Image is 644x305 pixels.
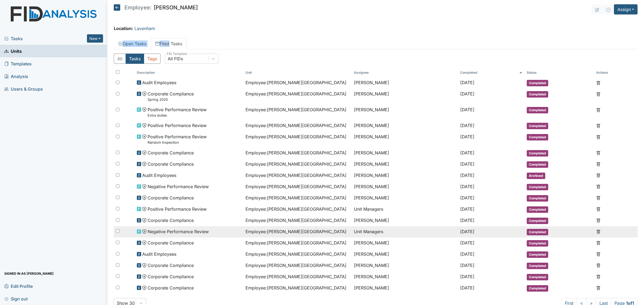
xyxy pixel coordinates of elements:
span: Employee : [PERSON_NAME][GEOGRAPHIC_DATA] [246,273,346,280]
span: [DATE] [460,274,474,279]
span: Employee : [PERSON_NAME][GEOGRAPHIC_DATA] [246,206,346,212]
a: Delete [596,106,601,113]
td: [PERSON_NAME] [352,192,458,204]
a: Delete [596,206,601,212]
span: [DATE] [460,218,474,223]
td: [PERSON_NAME] [352,159,458,170]
td: [PERSON_NAME] [352,77,458,88]
a: Delete [596,150,601,156]
small: Extra duties [148,113,207,118]
a: Delete [596,273,601,280]
a: Delete [596,122,601,129]
span: Corporate Compliance [148,262,194,269]
button: Tasks [126,54,144,64]
h5: [PERSON_NAME] [114,4,198,11]
td: [PERSON_NAME] [352,282,458,294]
span: [DATE] [460,161,474,167]
span: Audit Employees [142,251,176,257]
a: Delete [596,91,601,97]
span: Employee: [125,5,152,10]
td: [PERSON_NAME] [352,237,458,249]
a: Delete [596,285,601,291]
td: [PERSON_NAME] [352,181,458,192]
div: All FIDs [168,55,183,62]
small: Spring 2025 [148,97,194,102]
strong: Location: [114,26,133,31]
span: Employee : [PERSON_NAME][GEOGRAPHIC_DATA] [246,150,346,156]
span: Units [4,47,22,55]
span: Positive Performance Review [148,206,207,212]
span: Completed [527,195,548,202]
a: Tasks [4,35,87,42]
span: Employee : [PERSON_NAME][GEOGRAPHIC_DATA] [246,183,346,190]
span: Completed [527,161,548,168]
td: [PERSON_NAME] [352,260,458,271]
span: Employee : [PERSON_NAME][GEOGRAPHIC_DATA] [246,240,346,246]
a: Delete [596,228,601,235]
span: Completed [527,123,548,129]
input: Toggle All Rows Selected [116,70,119,74]
span: Templates [4,59,32,68]
span: [DATE] [460,263,474,268]
span: Audit Employees [142,172,176,178]
span: Negative Performance Review [148,228,209,235]
span: Completed [527,229,548,235]
a: Delete [596,262,601,269]
td: [PERSON_NAME] [352,104,458,120]
span: [DATE] [460,206,474,212]
a: Delete [596,133,601,140]
td: [PERSON_NAME] [352,88,458,104]
a: Lavenham [134,26,155,31]
th: Assignee [352,68,458,77]
span: [DATE] [460,184,474,189]
td: [PERSON_NAME] [352,147,458,159]
span: Completed [527,150,548,157]
td: [PERSON_NAME] [352,271,458,282]
td: Unit Managers [352,204,458,215]
span: Completed [527,206,548,213]
td: [PERSON_NAME] [352,170,458,181]
span: Employee : [PERSON_NAME][GEOGRAPHIC_DATA] [246,91,346,97]
span: Users & Groups [4,85,43,93]
span: [DATE] [460,107,474,112]
span: Completed [527,91,548,98]
span: Completed [527,251,548,258]
span: Employee : [PERSON_NAME][GEOGRAPHIC_DATA] [246,195,346,201]
th: Toggle SortBy [525,68,594,77]
a: Filed Tasks [151,38,187,49]
td: [PERSON_NAME] [352,249,458,260]
th: Toggle SortBy [458,68,525,77]
td: [PERSON_NAME] [352,215,458,226]
span: Completed [527,134,548,140]
th: Actions [594,68,621,77]
span: [DATE] [460,251,474,257]
span: Employee : [PERSON_NAME][GEOGRAPHIC_DATA] [246,228,346,235]
span: Employee : [PERSON_NAME][GEOGRAPHIC_DATA] [246,133,346,140]
span: Employee : [PERSON_NAME][GEOGRAPHIC_DATA] [246,172,346,178]
span: Sign out [4,295,28,303]
span: [DATE] [460,91,474,96]
span: Archived [527,173,545,179]
span: Corporate Compliance Spring 2025 [148,91,194,102]
span: [DATE] [460,173,474,178]
span: Completed [527,184,548,190]
span: Corporate Compliance [148,150,194,156]
span: Employee : [PERSON_NAME][GEOGRAPHIC_DATA] [246,262,346,269]
button: All [114,54,126,64]
span: Completed [527,240,548,247]
th: Toggle SortBy [243,68,352,77]
span: [DATE] [460,150,474,155]
span: Completed [527,107,548,113]
div: Type filter [114,54,160,64]
span: Employee : [PERSON_NAME][GEOGRAPHIC_DATA] [246,122,346,129]
small: Random Inspection [148,140,207,145]
span: Completed [527,274,548,280]
span: [DATE] [460,134,474,139]
span: Analysis [4,72,28,80]
span: [DATE] [460,195,474,200]
span: [DATE] [460,123,474,128]
a: Delete [596,217,601,224]
span: [DATE] [460,240,474,246]
a: Open Tasks [114,38,151,49]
